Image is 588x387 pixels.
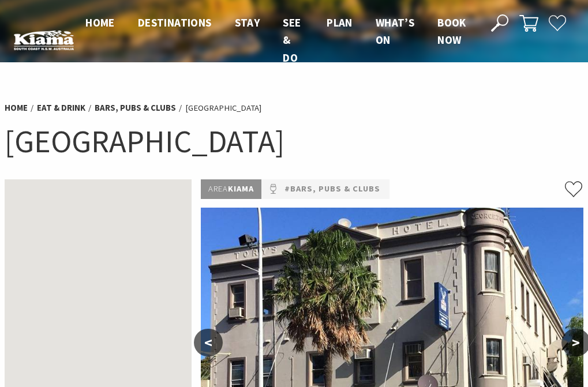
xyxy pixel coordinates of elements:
[437,16,466,47] span: Book now
[14,30,74,51] img: Kiama Logo
[327,16,353,29] span: Plan
[85,16,115,29] span: Home
[5,121,583,162] h1: [GEOGRAPHIC_DATA]
[284,182,380,196] a: #Bars, Pubs & Clubs
[95,102,176,114] a: Bars, Pubs & Clubs
[235,16,260,29] span: Stay
[208,183,228,194] span: Area
[5,102,28,114] a: Home
[37,102,85,114] a: Eat & Drink
[283,16,301,65] span: See & Do
[138,16,212,29] span: Destinations
[194,329,223,356] button: <
[201,179,261,199] p: Kiama
[74,14,478,66] nav: Main Menu
[185,101,261,115] li: [GEOGRAPHIC_DATA]
[376,16,414,47] span: What’s On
